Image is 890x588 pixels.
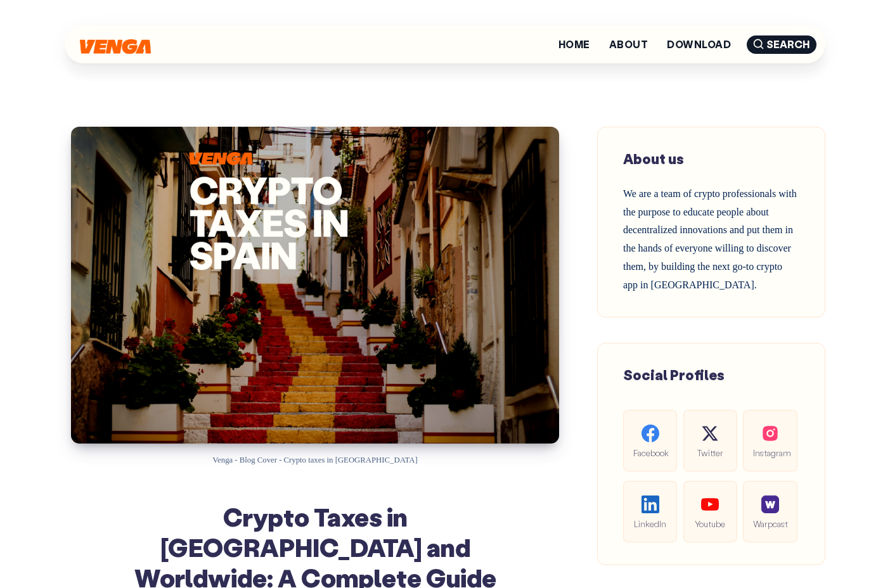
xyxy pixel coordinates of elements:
[623,188,797,290] span: We are a team of crypto professionals with the purpose to educate people about decentralized inno...
[743,481,797,542] a: Warpcast
[623,481,677,542] a: LinkedIn
[558,39,590,49] a: Home
[701,495,719,513] img: social-youtube.99db9aba05279f803f3e7a4a838dfb6c.svg
[633,516,667,531] span: LinkedIn
[623,150,684,168] span: About us
[747,35,816,54] span: Search
[683,481,737,542] a: Youtube
[693,516,727,531] span: Youtube
[623,410,677,471] a: Facebook
[642,495,659,513] img: social-linkedin.be646fe421ccab3a2ad91cb58bdc9694.svg
[753,516,787,531] span: Warpcast
[693,445,727,460] span: Twitter
[623,366,725,384] span: Social Profiles
[212,456,417,464] span: Venga - Blog Cover - Crypto taxes in [GEOGRAPHIC_DATA]
[609,39,648,49] a: About
[633,445,667,460] span: Facebook
[71,127,559,444] img: Crypto Taxes in Spain and Worldwide: A Complete Guide
[743,410,797,471] a: Instagram
[683,410,737,471] a: Twitter
[667,39,731,49] a: Download
[753,445,787,460] span: Instagram
[80,39,151,54] img: Venga Blog
[761,495,779,513] img: social-warpcast.e8a23a7ed3178af0345123c41633f860.png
